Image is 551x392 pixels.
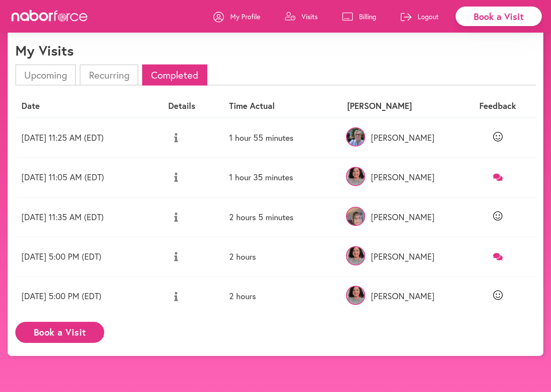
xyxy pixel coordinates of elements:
img: 2TiGqRTgTIuXlVIFWP2Y [346,286,365,305]
p: My Profile [230,12,260,21]
td: [DATE] 11:35 AM (EDT) [15,197,162,237]
p: [PERSON_NAME] [347,133,454,143]
p: [PERSON_NAME] [347,172,454,182]
li: Recurring [80,64,138,86]
img: Na2efBHZTpWd9l7r0VO2 [346,207,365,226]
h1: My Visits [15,42,74,59]
td: [DATE] 11:05 AM (EDT) [15,158,162,197]
p: [PERSON_NAME] [347,252,454,262]
a: My Profile [213,5,260,28]
p: Logout [418,12,439,21]
a: Logout [401,5,439,28]
a: Billing [342,5,376,28]
img: 2TiGqRTgTIuXlVIFWP2Y [346,246,365,265]
p: [PERSON_NAME] [347,212,454,222]
p: Billing [359,12,376,21]
th: Feedback [460,95,536,117]
p: [PERSON_NAME] [347,291,454,301]
li: Completed [142,64,207,86]
th: Details [162,95,223,117]
td: [DATE] 5:00 PM (EDT) [15,237,162,276]
td: [DATE] 11:25 AM (EDT) [15,118,162,158]
a: Visits [285,5,318,28]
th: Time Actual [223,95,341,117]
th: Date [15,95,162,117]
td: 2 hours [223,237,341,276]
a: Book a Visit [15,328,104,335]
img: Xky5LZ3SxCV8nfDXU8BE [346,127,365,147]
div: Book a Visit [456,7,542,26]
td: 2 hours [223,277,341,316]
th: [PERSON_NAME] [341,95,460,117]
img: 2TiGqRTgTIuXlVIFWP2Y [346,167,365,186]
td: [DATE] 5:00 PM (EDT) [15,277,162,316]
td: 1 hour 35 minutes [223,158,341,197]
button: Book a Visit [15,322,104,343]
li: Upcoming [15,64,76,86]
p: Visits [302,12,318,21]
td: 1 hour 55 minutes [223,118,341,158]
td: 2 hours 5 minutes [223,197,341,237]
